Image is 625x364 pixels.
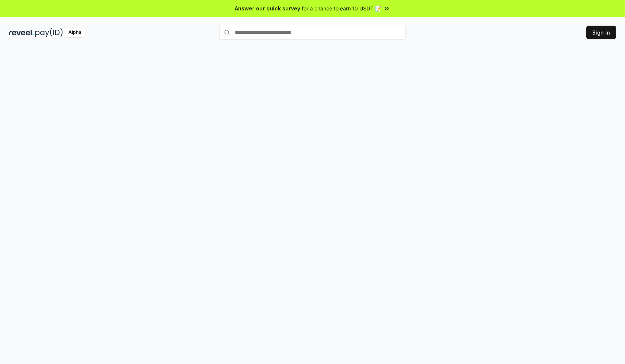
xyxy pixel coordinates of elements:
[35,28,63,37] img: pay_id
[64,28,85,37] div: Alpha
[235,4,300,12] span: Answer our quick survey
[302,4,381,12] span: for a chance to earn 10 USDT 📝
[586,26,616,39] button: Sign In
[9,28,34,37] img: reveel_dark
